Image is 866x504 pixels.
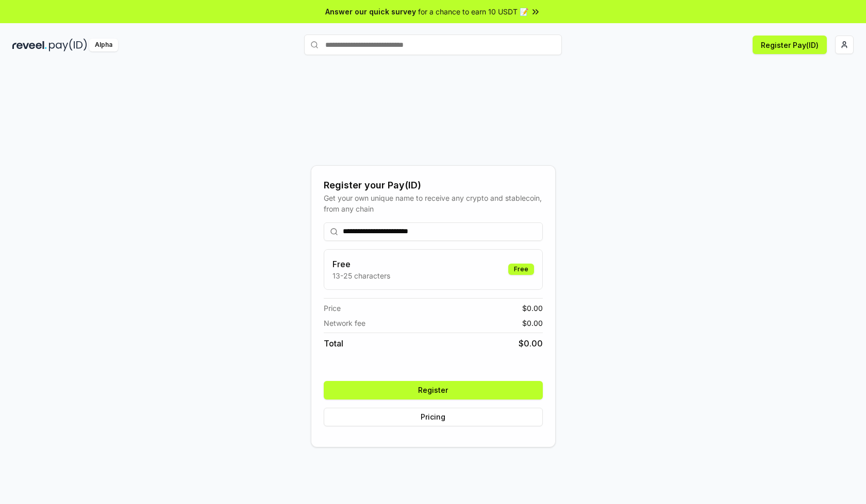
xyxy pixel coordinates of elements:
span: Total [324,337,343,350]
div: Get your own unique name to receive any crypto and stablecoin, from any chain [324,193,543,214]
p: 13-25 characters [332,270,390,281]
button: Register Pay(ID) [753,36,827,54]
span: $ 0.00 [519,337,543,350]
button: Register [324,381,543,399]
span: for a chance to earn 10 USDT 📝 [418,6,528,17]
div: Register your Pay(ID) [324,178,543,193]
span: $ 0.00 [522,318,543,328]
h3: Free [332,258,390,270]
span: Price [324,303,341,314]
img: pay_id [49,39,87,51]
span: Network fee [324,318,365,328]
img: reveel_dark [12,39,47,51]
button: Pricing [324,408,543,426]
span: Answer our quick survey [325,6,416,17]
span: $ 0.00 [522,303,543,314]
div: Free [508,264,534,275]
div: Alpha [89,39,118,51]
